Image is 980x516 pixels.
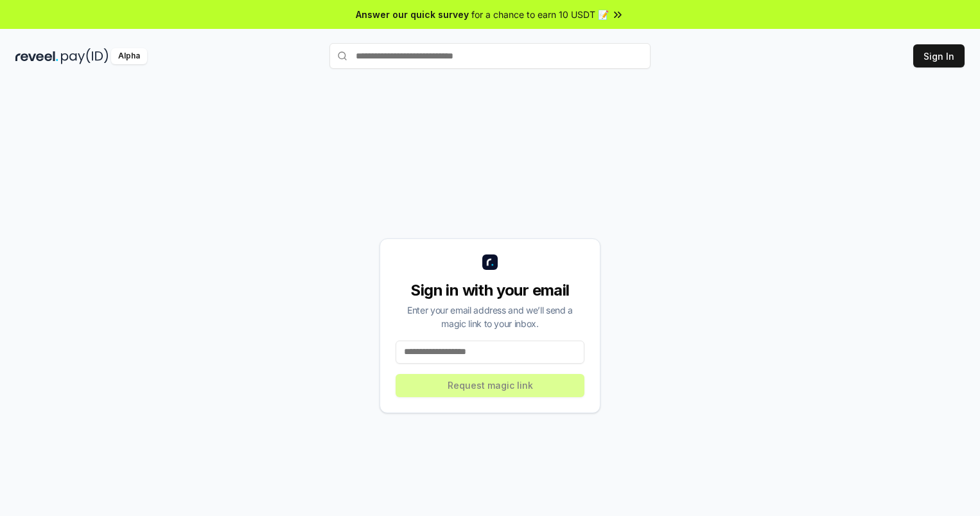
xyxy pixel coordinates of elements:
img: logo_small [482,254,498,270]
img: pay_id [61,48,109,64]
div: Enter your email address and we’ll send a magic link to your inbox. [396,303,584,330]
div: Alpha [111,48,147,64]
div: Sign in with your email [396,280,584,301]
span: Answer our quick survey [356,8,469,21]
img: reveel_dark [15,48,58,64]
button: Sign In [913,44,965,67]
span: for a chance to earn 10 USDT 📝 [471,8,609,21]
